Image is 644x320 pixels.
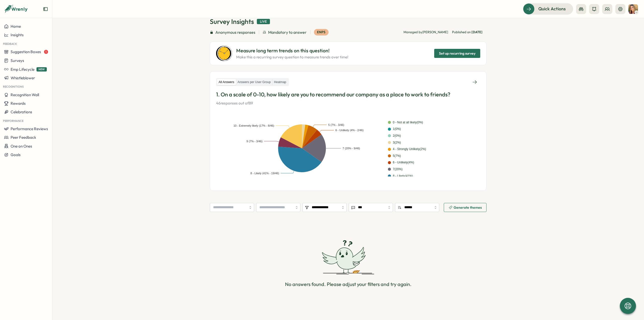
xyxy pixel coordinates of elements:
span: [PERSON_NAME] [422,30,448,34]
p: Make this a recurring survey question to measure trends over time! [236,54,348,60]
button: Expand sidebar [43,7,48,12]
span: [DATE] [471,30,482,34]
span: 1 [44,50,48,54]
h1: Survey Insights [210,17,254,26]
div: 2 ( 0 %) [393,133,401,138]
span: NEW [36,67,47,72]
span: Performance Reviews [11,126,48,131]
img: Tarin O'Neill [628,4,638,14]
label: Heatmap [272,79,288,85]
span: Celebrations [11,110,32,114]
label: All Answers [217,79,236,85]
div: Live [257,19,270,24]
text: 9 (7% - 3/46) [247,140,263,143]
span: Rewards [11,101,26,106]
button: Set up recurring survey [434,49,480,58]
div: 5 ( 7 %) [393,154,401,158]
text: 5 (7% - 3/46) [328,123,344,126]
span: Peer Feedback [11,135,36,140]
span: Home [11,24,21,29]
div: 1 ( 0 %) [393,127,401,131]
p: No answers found. Please adjust your filters and try again. [285,280,412,288]
div: 8 - Likely ( 41 %) [393,174,413,179]
div: eNPS [314,29,329,35]
text: 8 - Likely (41% - 19/46) [251,172,279,175]
button: Generate themes [444,203,487,212]
span: Suggestion Boxes [11,49,41,54]
div: 6 - Unlikely ( 4 %) [393,160,414,165]
span: Mandatory to answer [268,29,307,35]
div: 0 - Not at all likely ( 0 %) [393,120,423,125]
span: Goals [11,152,21,157]
span: Set up recurring survey [439,49,475,58]
text: 10 - Extremely likely (17% - 8/46) [233,124,274,127]
p: 1. On a scale of 0-10, how likely are you to recommend our company as a place to work to friends? [216,91,480,98]
span: Published on [452,30,482,34]
span: Anonymous responses [215,29,255,35]
span: Whistleblower [11,76,35,80]
span: Generate themes [454,206,482,209]
p: Measure long term trends on this question! [236,47,348,55]
div: 4 - Strongly Unlikely ( 2 %) [393,147,426,152]
text: 6 - Unlikely (4% - 2/46) [335,129,364,132]
span: One on Ones [11,144,32,149]
text: 7 (20% - 9/46) [342,147,360,150]
p: 46 responses out of 89 [216,100,480,106]
div: 3 ( 2 %) [393,140,401,145]
span: Emp Lifecycle [11,67,34,72]
p: Managed by [404,30,448,34]
span: Quick Actions [538,6,566,12]
span: Insights [11,32,24,37]
span: Recognition Wall [11,92,39,97]
label: Answers per User Group [236,79,272,85]
button: Quick Actions [523,3,573,14]
div: 7 ( 20 %) [393,167,403,172]
span: Surveys [11,58,24,63]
